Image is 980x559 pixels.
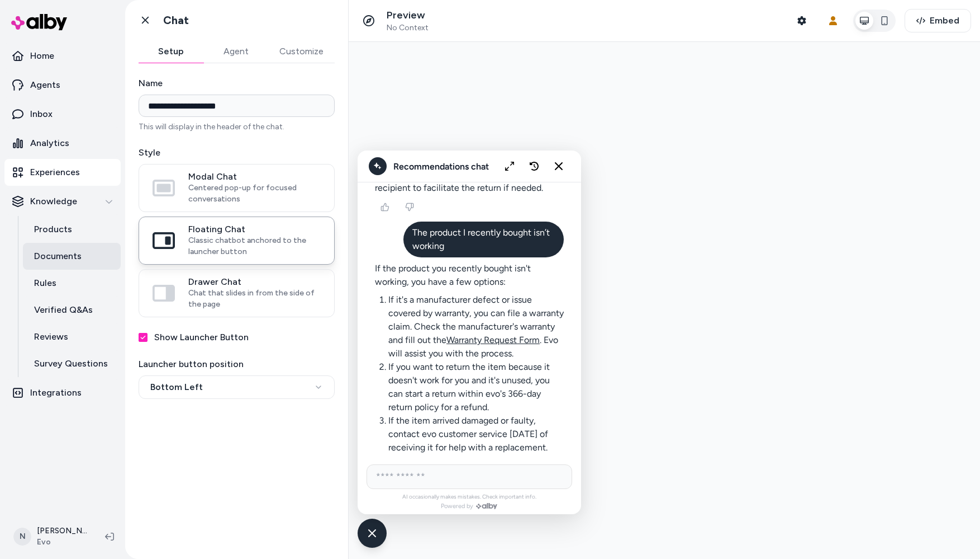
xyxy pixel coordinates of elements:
p: [PERSON_NAME] [37,525,87,537]
p: Inbox [30,107,53,121]
p: Products [34,223,72,236]
button: Setup [139,40,203,63]
span: No Context [387,23,429,33]
span: Classic chatbot anchored to the launcher button [188,235,321,257]
a: Verified Q&As [23,297,121,323]
p: Verified Q&As [34,303,93,317]
label: Show Launcher Button [154,331,249,344]
p: Survey Questions [34,357,108,370]
p: Documents [34,250,82,263]
p: Integrations [30,386,82,400]
p: Knowledge [30,195,77,208]
a: Integrations [4,379,121,406]
label: Style [139,146,335,159]
span: Modal Chat [188,171,321,182]
a: Products [23,216,121,243]
button: Embed [905,9,971,32]
a: Analytics [4,130,121,157]
a: Reviews [23,323,121,350]
span: N [13,528,31,546]
span: Evo [37,537,87,548]
label: Launcher button position [139,358,335,371]
p: Experiences [30,166,80,179]
a: Inbox [4,101,121,128]
p: Agents [30,78,60,92]
button: N[PERSON_NAME]Evo [7,519,96,555]
a: Agents [4,72,121,98]
p: This will display in the header of the chat. [139,121,335,133]
button: Agent [203,40,268,63]
button: Customize [268,40,335,63]
img: alby Logo [11,14,67,30]
a: Home [4,43,121,69]
p: Reviews [34,330,68,344]
span: Drawer Chat [188,276,321,288]
p: Analytics [30,137,69,150]
p: Preview [387,9,429,22]
a: Experiences [4,159,121,186]
label: Name [139,77,335,90]
a: Documents [23,243,121,270]
span: Embed [930,14,959,27]
a: Survey Questions [23,350,121,377]
span: Floating Chat [188,224,321,235]
button: Knowledge [4,188,121,215]
span: Centered pop-up for focused conversations [188,182,321,205]
a: Rules [23,270,121,297]
p: Rules [34,276,56,290]
h1: Chat [163,13,189,27]
p: Home [30,49,54,63]
span: Chat that slides in from the side of the page [188,288,321,310]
